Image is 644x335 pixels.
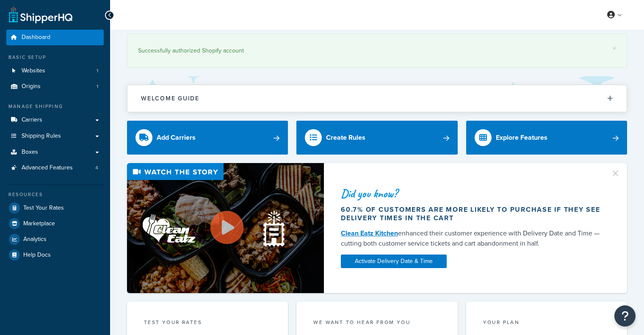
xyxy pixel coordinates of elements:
div: Successfully authorized Shopify account [138,45,616,57]
a: Clean Eatz Kitchen [341,228,398,238]
a: Origins1 [6,79,104,94]
div: Explore Features [496,132,547,144]
span: Help Docs [23,252,51,259]
a: Carriers [6,112,104,128]
div: Did you know? [341,188,604,199]
span: Dashboard [22,34,50,41]
a: Marketplace [6,216,104,231]
span: Analytics [23,236,47,243]
p: we want to hear from you [313,318,440,326]
a: Analytics [6,232,104,247]
a: Websites1 [6,63,104,79]
a: Advanced Features4 [6,160,104,176]
a: Boxes [6,144,104,160]
a: Shipping Rules [6,128,104,144]
div: enhanced their customer experience with Delivery Date and Time — cutting both customer service ti... [341,228,604,249]
div: 60.7% of customers are more likely to purchase if they see delivery times in the cart [341,205,604,222]
h2: Welcome Guide [141,95,199,102]
div: Create Rules [326,132,365,144]
div: Add Carriers [157,132,196,144]
li: Advanced Features [6,160,104,176]
span: Boxes [22,149,38,156]
span: Origins [22,83,41,90]
div: Test your rates [144,318,271,328]
button: Welcome Guide [127,85,627,112]
span: Advanced Features [22,164,73,172]
span: Test Your Rates [23,205,64,212]
a: Activate Delivery Date & Time [341,255,447,268]
span: 1 [97,83,98,90]
div: Basic Setup [6,54,104,61]
a: Help Docs [6,247,104,263]
a: Dashboard [6,30,104,45]
li: Websites [6,63,104,79]
li: Origins [6,79,104,94]
a: Explore Features [466,121,627,155]
span: Carriers [22,116,42,124]
div: Your Plan [483,318,610,328]
a: × [613,45,616,52]
div: Manage Shipping [6,103,104,110]
img: Video thumbnail [127,163,324,293]
span: 4 [95,164,98,172]
span: Shipping Rules [22,133,61,140]
span: Websites [22,67,45,75]
span: Marketplace [23,220,55,227]
a: Test Your Rates [6,200,104,216]
span: 1 [97,67,98,75]
a: Add Carriers [127,121,288,155]
a: Create Rules [296,121,457,155]
button: Open Resource Center [614,305,636,327]
div: Resources [6,191,104,198]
